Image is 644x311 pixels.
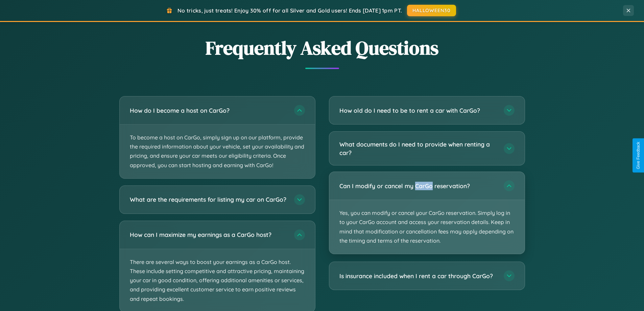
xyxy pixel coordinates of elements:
[120,125,315,178] p: To become a host on CarGo, simply sign up on our platform, provide the required information about...
[130,230,287,239] h3: How can I maximize my earnings as a CarGo host?
[339,106,497,115] h3: How old do I need to be to rent a car with CarGo?
[636,142,641,169] div: Give Feedback
[130,195,287,204] h3: What are the requirements for listing my car on CarGo?
[407,5,456,16] button: HALLOWEEN30
[339,182,497,190] h3: Can I modify or cancel my CarGo reservation?
[119,35,525,61] h2: Frequently Asked Questions
[177,7,402,14] span: No tricks, just treats! Enjoy 30% off for all Silver and Gold users! Ends [DATE] 1pm PT.
[130,106,287,115] h3: How do I become a host on CarGo?
[329,200,525,254] p: Yes, you can modify or cancel your CarGo reservation. Simply log in to your CarGo account and acc...
[339,140,497,157] h3: What documents do I need to provide when renting a car?
[339,272,497,280] h3: Is insurance included when I rent a car through CarGo?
